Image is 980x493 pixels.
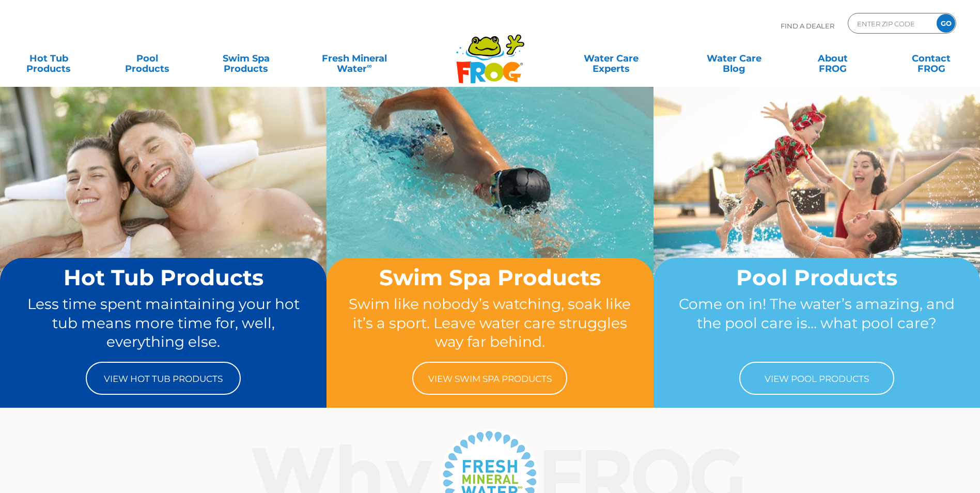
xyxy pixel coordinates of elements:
a: Swim SpaProducts [208,48,285,69]
a: PoolProducts [109,48,186,69]
a: Hot TubProducts [10,48,87,69]
a: Water CareExperts [549,48,674,69]
h2: Pool Products [673,266,960,289]
a: AboutFROG [794,48,871,69]
a: Fresh MineralWater∞ [306,48,402,69]
a: Water CareBlog [695,48,772,69]
p: Come on in! The water’s amazing, and the pool care is… what pool care? [673,295,960,351]
img: home-banner-pool-short [654,86,980,330]
p: Less time spent maintaining your hot tub means more time for, well, everything else. [20,295,307,351]
p: Swim like nobody’s watching, soak like it’s a sport. Leave water care struggles way far behind. [346,295,633,351]
a: View Hot Tub Products [86,362,241,395]
sup: ∞ [367,61,372,70]
input: GO [937,14,955,33]
img: home-banner-swim-spa-short [326,86,653,330]
a: View Swim Spa Products [412,362,567,395]
p: Find A Dealer [781,13,834,39]
img: Frog Products Logo [450,21,530,84]
a: View Pool Products [739,362,894,395]
a: ContactFROG [893,48,970,69]
h2: Hot Tub Products [20,266,307,289]
h2: Swim Spa Products [346,266,633,289]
